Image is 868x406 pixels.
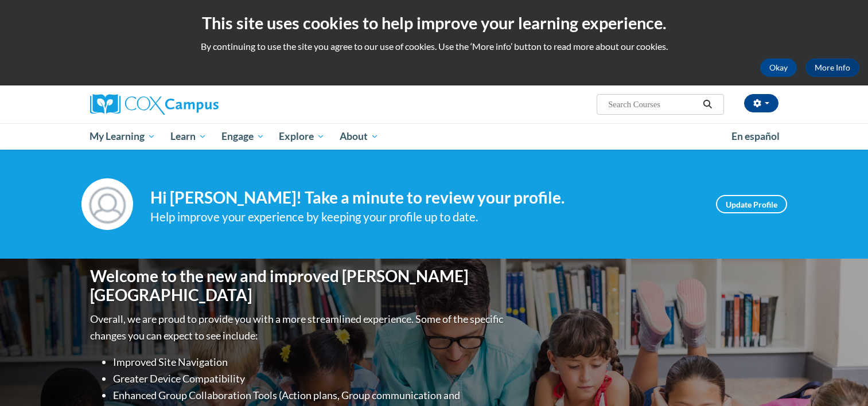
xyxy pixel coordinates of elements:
[150,208,699,227] div: Help improve your experience by keeping your profile up to date.
[89,130,155,143] span: My Learning
[805,58,859,77] a: More Info
[744,94,779,112] button: Account Settings
[332,123,386,150] a: About
[699,97,716,111] button: Search
[90,311,506,344] p: Overall, we are proud to provide you with a more streamlined experience. Some of the specific cha...
[822,360,859,397] iframe: Button to launch messaging window
[731,130,780,142] span: En español
[90,94,308,115] a: Cox Campus
[221,130,264,143] span: Engage
[90,267,506,305] h1: Welcome to the new and improved [PERSON_NAME][GEOGRAPHIC_DATA]
[271,123,332,150] a: Explore
[170,130,207,143] span: Learn
[113,370,506,387] li: Greater Device Compatibility
[340,130,379,143] span: About
[214,123,272,150] a: Engage
[81,178,133,230] img: Profile Image
[716,195,787,213] a: Update Profile
[724,124,787,149] a: En español
[73,123,796,150] div: Main menu
[83,123,164,150] a: My Learning
[150,188,699,208] h4: Hi [PERSON_NAME]! Take a minute to review your profile.
[607,97,699,111] input: Search Courses
[760,58,797,77] button: Okay
[163,123,214,150] a: Learn
[9,40,859,53] p: By continuing to use the site you agree to our use of cookies. Use the ‘More info’ button to read...
[90,94,219,115] img: Cox Campus
[9,11,859,34] h2: This site uses cookies to help improve your learning experience.
[279,130,325,143] span: Explore
[113,354,506,370] li: Improved Site Navigation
